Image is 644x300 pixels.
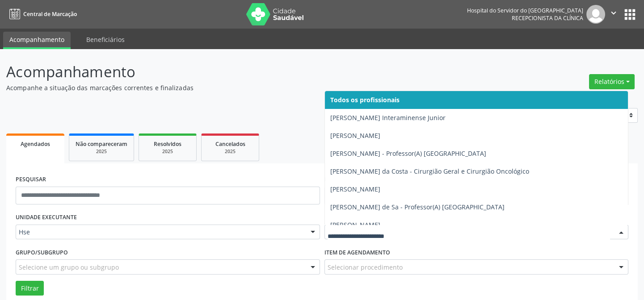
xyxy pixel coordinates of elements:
span: Agendados [21,140,50,148]
span: Cancelados [215,140,245,148]
span: Hse [19,228,302,237]
button: Filtrar [16,281,44,296]
span: Selecionar procedimento [328,262,403,272]
span: Recepcionista da clínica [512,14,583,22]
label: UNIDADE EXECUTANTE [16,211,77,225]
p: Acompanhe a situação das marcações correntes e finalizadas [6,83,448,92]
span: [PERSON_NAME] - Professor(A) [GEOGRAPHIC_DATA] [330,149,486,158]
a: Central de Marcação [6,7,77,21]
p: Acompanhamento [6,61,448,83]
a: Beneficiários [80,32,131,47]
span: Selecione um grupo ou subgrupo [19,262,119,272]
button: Relatórios [589,74,635,89]
span: [PERSON_NAME] [330,185,380,193]
button:  [605,5,622,24]
span: [PERSON_NAME] de Sa - Professor(A) [GEOGRAPHIC_DATA] [330,203,505,211]
span: [PERSON_NAME] [330,131,380,140]
span: [PERSON_NAME] da Costa - Cirurgião Geral e Cirurgião Oncológico [330,167,529,175]
span: Todos os profissionais [330,96,400,104]
img: img [586,5,605,24]
span: [PERSON_NAME] Interaminense Junior [330,113,446,122]
span: [PERSON_NAME] [330,221,380,229]
div: 2025 [145,148,190,155]
span: Não compareceram [76,140,127,148]
label: Item de agendamento [324,246,390,259]
div: 2025 [76,148,127,155]
span: Central de Marcação [23,10,77,18]
label: PESQUISAR [16,173,46,187]
span: Resolvidos [154,140,181,148]
i:  [609,8,619,18]
a: Acompanhamento [3,32,71,49]
label: Grupo/Subgrupo [16,246,68,259]
div: 2025 [208,148,253,155]
button: apps [622,7,638,22]
div: Hospital do Servidor do [GEOGRAPHIC_DATA] [467,7,583,14]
